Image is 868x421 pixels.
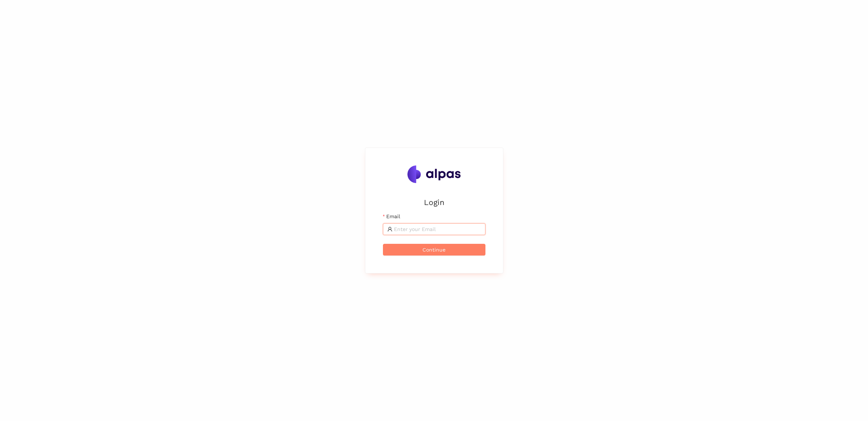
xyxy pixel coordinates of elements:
[383,212,400,220] label: Email
[407,165,461,183] img: Alpas.ai Logo
[383,196,485,208] h2: Login
[422,246,446,254] span: Continue
[383,244,485,256] button: Continue
[394,225,481,233] input: Email
[387,227,392,232] span: user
